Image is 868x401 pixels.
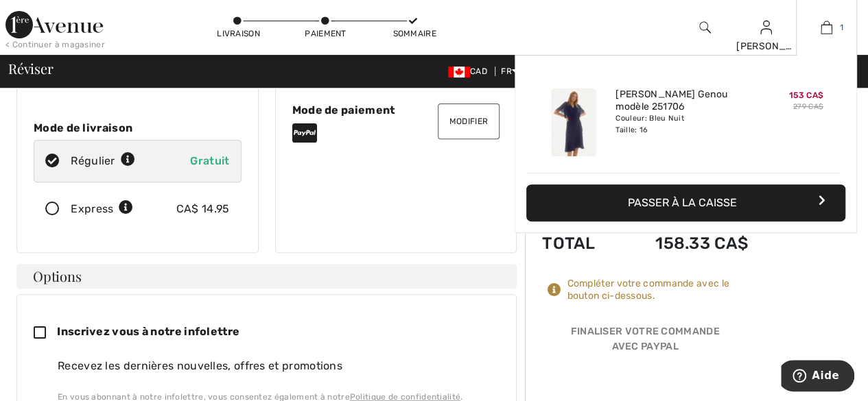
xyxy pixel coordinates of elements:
[789,90,823,100] span: 153 CA$
[58,358,500,374] div: Recevez les dernières nouvelles, offres et promotions
[305,27,346,40] div: Paiement
[551,88,596,156] img: Robe Portefeuille Genou modèle 251706
[839,21,843,34] span: 1
[71,153,135,169] div: Régulier
[34,121,242,134] div: Mode de livraison
[542,359,748,390] iframe: PayPal-paypal
[8,62,53,75] span: Réviser
[542,324,748,359] div: Finaliser votre commande avec PayPal
[176,201,230,217] div: CA$ 14.95
[57,325,239,338] span: Inscrivez vous à notre infolettre
[5,38,105,51] div: < Continuer à magasiner
[736,39,796,53] div: [PERSON_NAME]
[760,21,772,34] a: Se connecter
[5,11,103,38] img: 1ère Avenue
[190,154,229,167] span: Gratuit
[16,264,517,289] h4: Options
[526,184,845,221] button: Passer à la caisse
[448,66,470,77] img: Canadian Dollar
[438,104,500,139] button: Modifier
[71,201,133,217] div: Express
[392,27,434,40] div: Sommaire
[615,88,751,113] a: [PERSON_NAME] Genou modèle 251706
[793,102,823,111] s: 279 CA$
[501,66,518,76] span: FR
[448,66,493,76] span: CAD
[821,19,832,36] img: Mon panier
[797,19,856,36] a: 1
[760,19,772,36] img: Mes infos
[699,19,711,36] img: recherche
[292,104,500,117] div: Mode de paiement
[781,360,854,394] iframe: Ouvre un widget dans lequel vous pouvez trouver plus d’informations
[217,27,258,40] div: Livraison
[615,113,751,135] div: Couleur: Bleu Nuit Taille: 16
